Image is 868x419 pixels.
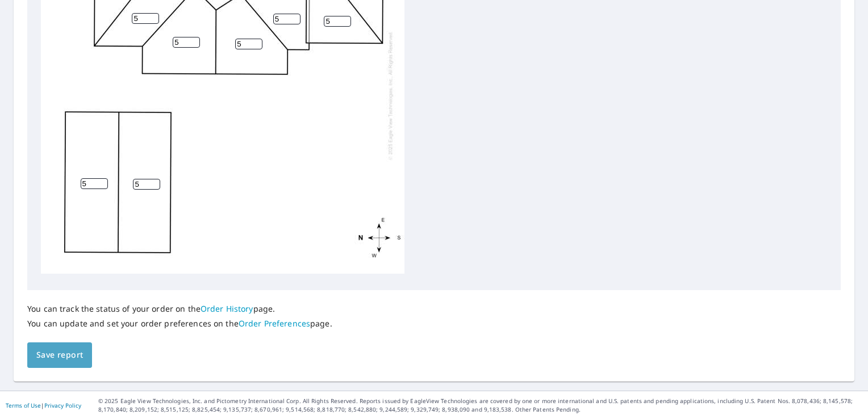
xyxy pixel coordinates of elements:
[36,348,83,362] span: Save report
[44,401,81,409] a: Privacy Policy
[27,342,92,368] button: Save report
[6,401,41,409] a: Terms of Use
[27,319,332,329] p: You can update and set your order preferences on the page.
[239,318,310,329] a: Order Preferences
[27,304,332,314] p: You can track the status of your order on the page.
[6,402,81,409] p: |
[98,397,862,414] p: © 2025 Eagle View Technologies, Inc. and Pictometry International Corp. All Rights Reserved. Repo...
[201,303,253,314] a: Order History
